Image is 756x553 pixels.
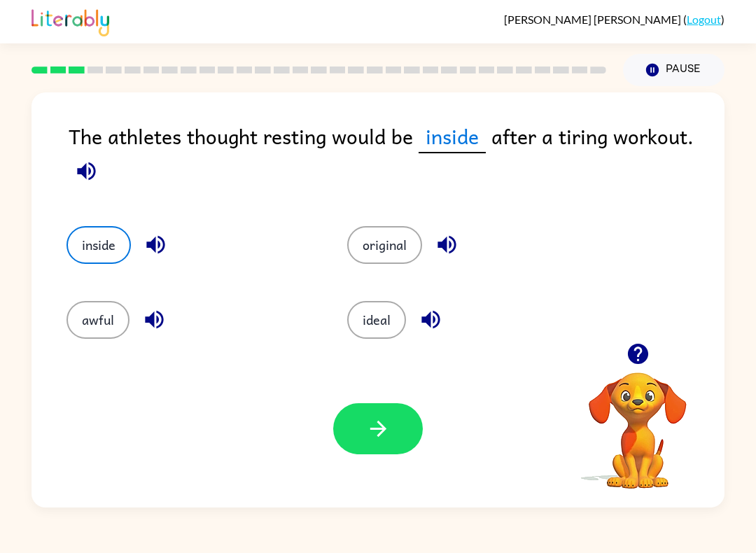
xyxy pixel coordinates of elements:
[347,301,406,339] button: ideal
[419,120,486,153] span: inside
[347,226,422,264] button: original
[504,13,724,26] div: ( )
[687,13,721,26] a: Logout
[31,6,109,36] img: Literably
[623,54,724,86] button: Pause
[504,13,683,26] span: [PERSON_NAME] [PERSON_NAME]
[568,351,708,491] video: Your browser must support playing .mp4 files to use Literably. Please try using another browser.
[66,301,129,339] button: awful
[69,120,724,198] div: The athletes thought resting would be after a tiring workout.
[66,226,131,264] button: inside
